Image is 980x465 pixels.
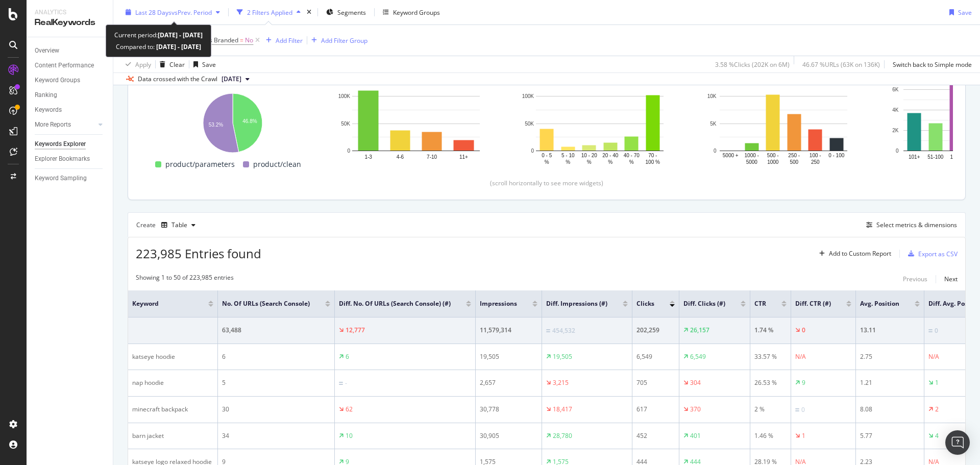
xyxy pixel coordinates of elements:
a: More Reports [35,119,95,130]
div: Add Filter Group [321,36,367,44]
div: (scroll horizontally to see more widgets) [140,179,953,187]
button: Save [189,56,216,72]
div: 11,579,314 [480,326,537,335]
a: Ranking [35,90,106,101]
text: 4-6 [397,154,404,160]
div: 28,780 [553,431,572,440]
div: N/A [795,352,806,361]
div: 2.75 [860,352,920,361]
text: 500 - [767,153,779,158]
div: Content Performance [35,60,94,71]
text: 5000 [746,159,758,165]
div: 1.21 [860,378,920,387]
button: Clear [156,56,185,72]
div: 62 [346,405,353,414]
span: Diff. Clicks (#) [683,299,725,308]
button: Save [945,4,972,20]
div: Add to Custom Report [829,251,891,257]
div: Create [136,217,200,233]
div: nap hoodie [132,378,213,387]
text: 100K [338,94,351,100]
span: Diff. No. of URLs (Search Console) (#) [339,299,451,308]
div: 2,657 [480,378,537,387]
div: minecraft backpack [132,405,213,414]
div: Table [171,222,187,228]
text: % [566,159,570,165]
div: Analytics [35,8,105,17]
text: 53.2% [209,122,223,128]
div: 370 [690,405,701,414]
button: Add to Custom Report [815,246,891,262]
button: Last 28 DaysvsPrev. Period [121,4,224,20]
div: Keywords Explorer [35,139,86,150]
div: 30,905 [480,431,537,440]
svg: A chart. [153,88,312,154]
div: 6 [222,352,330,361]
div: katseye hoodie [132,352,213,361]
text: 4K [892,107,899,113]
text: % [629,159,634,165]
div: 401 [690,431,701,440]
button: [DATE] [217,73,254,85]
text: 0 [714,148,717,154]
div: 0 [802,326,805,335]
div: 8.08 [860,405,920,414]
text: 50K [341,121,350,127]
div: 304 [690,378,701,387]
a: Keyword Groups [35,75,106,86]
div: Apply [135,60,151,68]
span: vs Prev. Period [171,8,212,16]
text: 2K [892,128,899,133]
span: Diff. Impressions (#) [546,299,607,308]
button: Apply [121,56,151,72]
div: 1 [935,378,939,387]
div: Open Intercom Messenger [945,430,970,455]
text: 46.8% [242,119,257,125]
text: 20 - 40 [602,153,619,158]
span: Clicks [636,299,654,308]
div: A chart. [520,64,679,166]
span: CTR [754,299,766,308]
div: Keyword Groups [393,8,440,16]
div: barn jacket [132,431,213,440]
div: A chart. [336,64,496,166]
span: Last 28 Days [135,8,171,16]
a: Keyword Sampling [35,173,106,184]
div: Export as CSV [918,250,958,258]
text: 40 - 70 [624,153,640,158]
div: 18,417 [553,405,572,414]
button: Next [944,273,958,285]
text: 51-100 [927,154,944,160]
div: N/A [928,352,939,361]
text: 5000 + [723,153,739,158]
div: 2 % [754,405,787,414]
div: 5.77 [860,431,920,440]
text: 0 [896,148,899,154]
span: Avg. Position [860,299,899,308]
span: Keyword [132,299,193,308]
span: 223,985 Entries found [136,245,261,262]
div: More Reports [35,119,71,130]
div: Showing 1 to 50 of 223,985 entries [136,273,234,285]
div: 26,157 [690,326,709,335]
div: 3,215 [553,378,569,387]
text: 101+ [909,154,920,160]
span: No. of URLs (Search Console) [222,299,310,308]
text: 7-10 [427,154,437,160]
div: 1 [802,431,805,440]
div: 2 [935,405,939,414]
div: Keyword Groups [35,75,80,86]
div: 46.67 % URLs ( 63K on 136K ) [802,60,880,68]
img: Equal [546,329,550,332]
button: Select metrics & dimensions [862,219,957,231]
span: = [240,36,243,44]
text: 0 [347,148,350,154]
div: 30 [222,405,330,414]
button: Previous [903,273,927,285]
div: 34 [222,431,330,440]
div: 6 [346,352,349,361]
text: 250 [811,159,820,165]
button: Switch back to Simple mode [889,56,972,72]
div: 30,778 [480,405,537,414]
